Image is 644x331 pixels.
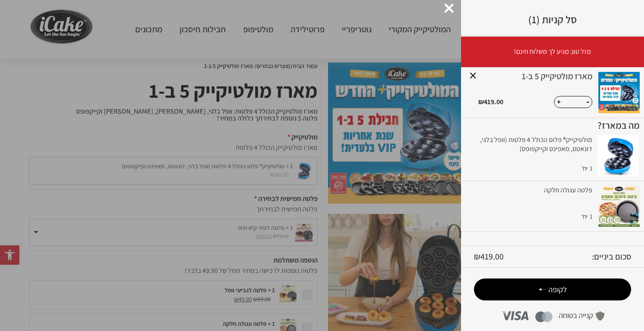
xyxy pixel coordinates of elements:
img: mastercard-logo.png [535,311,553,322]
span: לקופה [548,285,567,294]
div: 1 [536,206,593,227]
span: ₪ [478,97,484,106]
button: - [583,96,592,106]
p: מזל טוב מגיע לך משלוח חינם! [514,47,591,56]
a: מארז מולטיקייק 5 ב-1 [478,72,592,81]
a: Remove this item [465,68,480,83]
img: visa-logo.png [501,311,529,320]
bdi: 419.00 [478,97,503,106]
h3: סל קניות (1) [474,13,631,26]
div: פלטה עגולה חלקה [478,186,592,206]
span: ₪ [474,251,480,262]
img: safe-purchase-logo.png [559,311,604,321]
strong: סכום ביניים: [592,250,631,263]
a: לקופה [474,278,631,300]
button: + [554,96,563,108]
div: 1 [536,160,593,176]
bdi: 419.00 [474,251,504,262]
div: מולטיקייק® פלוס הכולל 4 פלטות (וופל בלגי, דונאטס, מאפינס וקייקפופס) [478,135,592,161]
